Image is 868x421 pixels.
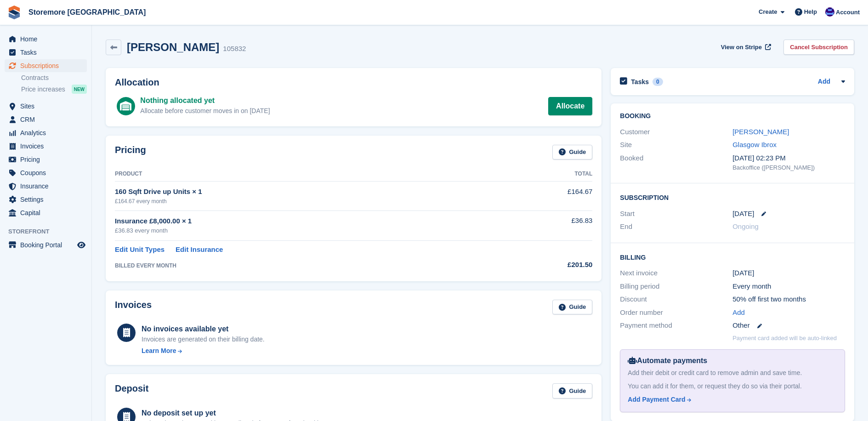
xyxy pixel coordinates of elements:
h2: Pricing [115,145,146,160]
span: Home [20,33,75,46]
span: Account [836,8,860,17]
h2: Invoices [115,300,152,315]
div: Invoices are generated on their billing date. [142,335,265,344]
a: Contracts [21,74,87,82]
p: Payment card added will be auto-linked [732,334,837,343]
a: Guide [552,145,593,160]
div: BILLED EVERY MONTH [115,262,503,270]
span: Capital [20,206,75,219]
a: menu [5,59,87,72]
div: Other [732,320,845,331]
a: menu [5,113,87,126]
a: menu [5,206,87,219]
div: Customer [620,127,732,137]
a: menu [5,166,87,179]
div: Booked [620,153,732,172]
a: [PERSON_NAME] [732,128,789,136]
a: menu [5,33,87,46]
td: £164.67 [503,182,593,210]
div: Next invoice [620,268,732,279]
div: Backoffice ([PERSON_NAME]) [732,163,845,172]
span: Coupons [20,166,75,179]
a: menu [5,126,87,139]
a: menu [5,100,87,113]
a: menu [5,153,87,166]
h2: [PERSON_NAME] [127,41,219,53]
img: stora-icon-8386f47178a22dfd0bd8f6a31ec36ba5ce8667c1dd55bd0f319d3a0aa187defe.svg [7,6,21,19]
div: Every month [732,281,845,292]
h2: Subscription [620,193,845,202]
div: [DATE] 02:23 PM [732,153,845,164]
a: Guide [552,383,593,398]
span: Invoices [20,140,75,153]
div: 50% off first two months [732,294,845,305]
a: Add [732,307,745,318]
div: Allocate before customer moves in on [DATE] [140,106,270,116]
span: Help [804,7,817,17]
span: CRM [20,113,75,126]
div: £164.67 every month [115,197,503,205]
div: [DATE] [732,268,845,279]
span: Pricing [20,153,75,166]
div: £36.83 every month [115,226,503,235]
td: £36.83 [503,210,593,240]
span: View on Stripe [721,43,762,52]
h2: Billing [620,252,845,262]
div: Add Payment Card [628,395,685,404]
div: Automate payments [628,355,837,366]
div: 0 [652,78,663,86]
div: No invoices available yet [142,324,265,335]
div: NEW [72,85,87,94]
div: £201.50 [503,260,593,270]
div: You can add it for them, or request they do so via their portal. [628,381,837,391]
span: Insurance [20,180,75,193]
div: Payment method [620,320,732,331]
a: View on Stripe [717,40,773,55]
div: Site [620,140,732,150]
span: Price increases [21,85,65,94]
span: Subscriptions [20,59,75,72]
a: Learn More [142,346,265,356]
div: Add their debit or credit card to remove admin and save time. [628,368,837,378]
a: menu [5,239,87,251]
a: Add [818,77,830,87]
a: Allocate [548,97,592,115]
h2: Allocation [115,77,592,88]
div: Learn More [142,346,176,356]
div: Start [620,209,732,219]
div: Discount [620,294,732,305]
a: Edit Insurance [176,245,223,255]
a: Add Payment Card [628,395,834,404]
span: Sites [20,100,75,113]
div: 160 Sqft Drive up Units × 1 [115,187,503,197]
span: Create [759,7,777,17]
a: menu [5,140,87,153]
time: 2025-09-04 00:00:00 UTC [732,209,754,219]
h2: Deposit [115,383,148,398]
span: Settings [20,193,75,206]
span: Analytics [20,126,75,139]
a: Price increases NEW [21,84,87,94]
span: Tasks [20,46,75,59]
div: Order number [620,307,732,318]
h2: Booking [620,113,845,120]
th: Total [503,167,593,182]
div: Insurance £8,000.00 × 1 [115,216,503,227]
div: Billing period [620,281,732,292]
span: Storefront [8,227,91,236]
div: Nothing allocated yet [140,95,270,106]
a: Guide [552,300,593,315]
th: Product [115,167,503,182]
a: Glasgow Ibrox [732,141,777,148]
div: 105832 [223,44,246,54]
h2: Tasks [631,78,649,86]
span: Ongoing [732,222,759,230]
img: Angela [825,7,834,17]
div: End [620,222,732,232]
a: Preview store [76,239,87,250]
a: Storemore [GEOGRAPHIC_DATA] [25,5,149,20]
a: Edit Unit Types [115,245,165,255]
a: Cancel Subscription [783,40,854,55]
a: menu [5,193,87,206]
a: menu [5,180,87,193]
